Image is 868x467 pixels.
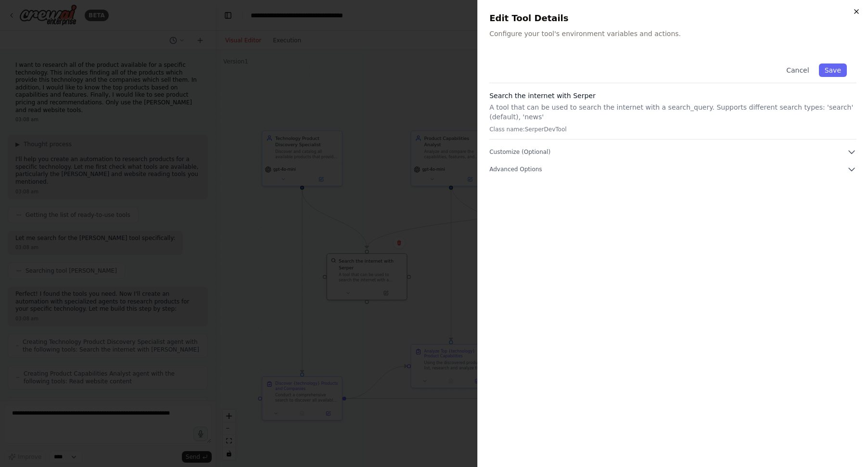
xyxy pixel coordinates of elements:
[489,102,856,122] p: A tool that can be used to search the internet with a search_query. Supports different search typ...
[489,91,856,101] h3: Search the internet with Serper
[819,63,847,77] button: Save
[780,63,815,77] button: Cancel
[489,12,856,25] h2: Edit Tool Details
[489,165,542,173] span: Advanced Options
[489,164,856,174] button: Advanced Options
[489,126,856,133] p: Class name: SerperDevTool
[489,148,550,156] span: Customize (Optional)
[489,147,856,157] button: Customize (Optional)
[489,29,856,38] p: Configure your tool's environment variables and actions.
